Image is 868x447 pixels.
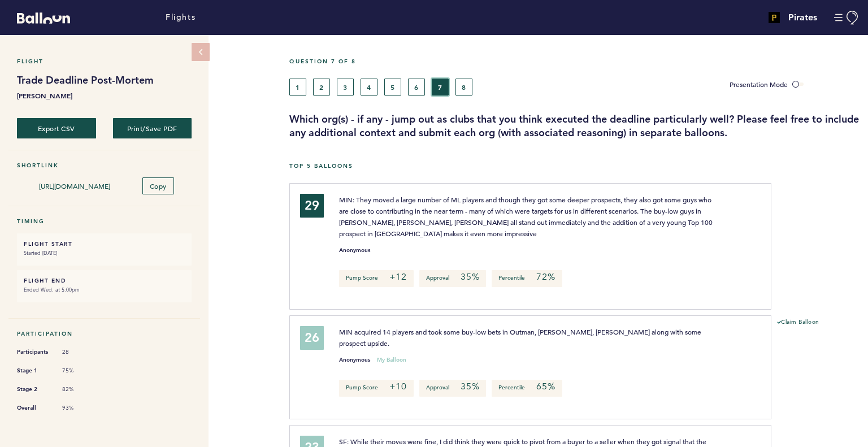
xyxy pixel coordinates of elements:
h5: Timing [17,218,192,225]
div: 26 [300,326,324,350]
span: MIN: They moved a large number of ML players and though they got some deeper prospects, they also... [339,195,714,238]
p: Pump Score [339,380,414,397]
a: Flights [166,11,196,24]
button: Claim Balloon [777,318,819,327]
p: Percentile [492,270,562,287]
button: 4 [361,79,377,96]
em: 35% [461,271,479,283]
button: Copy [142,177,174,194]
span: Presentation Mode [730,80,788,89]
h4: Pirates [788,11,817,24]
span: 75% [62,367,96,375]
small: My Balloon [377,357,406,363]
span: Stage 2 [17,384,51,395]
button: Manage Account [834,11,860,25]
h5: Participation [17,330,192,337]
small: Anonymous [339,357,370,363]
p: Pump Score [339,270,414,287]
button: Print/Save PDF [113,118,192,138]
small: Ended Wed. at 5:00pm [24,284,185,296]
button: Export CSV [17,118,96,138]
button: 1 [289,79,306,96]
svg: Balloon [17,12,70,24]
a: Balloon [8,11,70,23]
p: Approval [419,270,486,287]
span: Stage 1 [17,365,51,376]
span: 93% [62,404,96,412]
small: Anonymous [339,248,370,253]
span: Overall [17,402,51,414]
small: Started [DATE] [24,248,185,259]
span: 28 [62,348,96,356]
button: 3 [337,79,354,96]
button: 8 [455,79,472,96]
p: Approval [419,380,486,397]
span: MIN acquired 14 players and took some buy-low bets in Outman, [PERSON_NAME], [PERSON_NAME] along ... [339,327,703,348]
h5: Flight [17,58,192,65]
h1: Trade Deadline Post-Mortem [17,73,192,87]
em: 35% [461,381,479,392]
h6: FLIGHT END [24,277,185,284]
h5: Shortlink [17,162,192,169]
em: 65% [536,381,555,392]
em: 72% [536,271,555,283]
button: 7 [432,79,449,96]
h6: FLIGHT START [24,240,185,248]
em: +12 [389,271,407,283]
div: 29 [300,194,324,218]
h5: Top 5 Balloons [289,162,860,170]
span: 82% [62,385,96,393]
button: 6 [408,79,425,96]
span: Copy [150,181,167,190]
h3: Which org(s) - if any - jump out as clubs that you think executed the deadline particularly well?... [289,112,860,140]
h5: Question 7 of 8 [289,58,860,65]
button: 5 [384,79,401,96]
span: Participants [17,346,51,358]
em: +10 [389,381,407,392]
b: [PERSON_NAME] [17,90,192,101]
p: Percentile [492,380,562,397]
button: 2 [313,79,330,96]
